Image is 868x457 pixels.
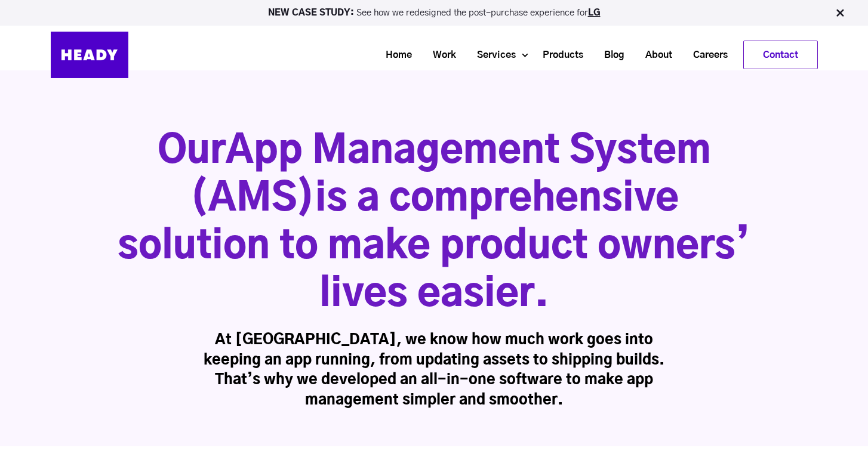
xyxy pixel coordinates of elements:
[140,41,818,69] div: Navigation Menu
[834,7,846,19] img: Close Bar
[5,8,863,17] p: See how we redesigned the post-purchase experience for
[204,331,664,410] h3: At [GEOGRAPHIC_DATA], we know how much work goes into keeping an app running, from updating asset...
[371,44,418,66] a: Home
[588,8,601,17] a: LG
[630,44,678,66] a: About
[744,41,817,69] a: Contact
[190,132,711,218] span: App Management System (AMS)
[418,44,462,66] a: Work
[462,44,522,66] a: Services
[51,32,128,78] img: Heady_Logo_Web-01 (1)
[589,44,630,66] a: Blog
[118,128,750,319] h1: Our is a comprehensive solution to make product owners’ lives easier.
[678,44,734,66] a: Careers
[268,8,356,17] strong: NEW CASE STUDY:
[528,44,589,66] a: Products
